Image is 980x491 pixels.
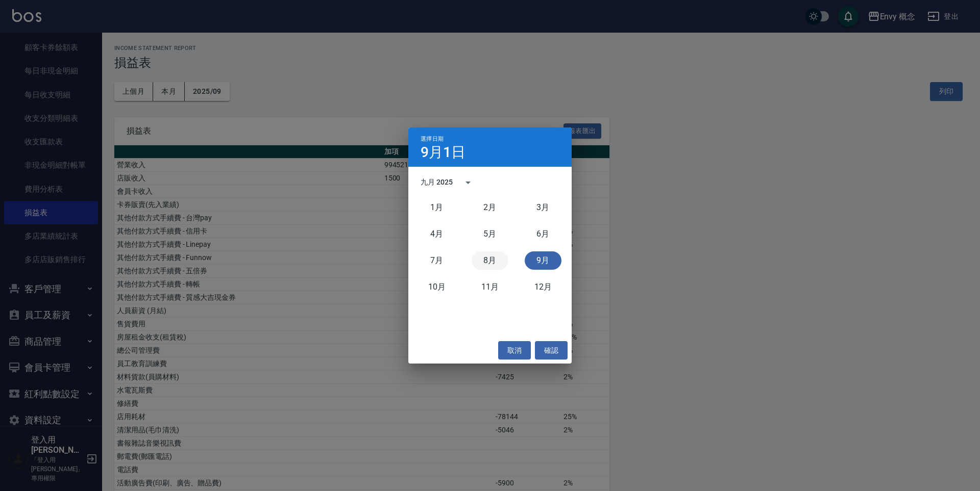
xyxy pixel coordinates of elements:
[472,198,508,217] button: 二月
[535,341,568,360] button: 確認
[525,278,561,296] button: 十二月
[472,251,508,270] button: 八月
[525,198,561,217] button: 三月
[498,341,531,360] button: 取消
[421,146,465,159] h4: 9月1日
[419,198,455,217] button: 一月
[421,136,444,142] span: 選擇日期
[419,225,455,243] button: 四月
[525,225,561,243] button: 六月
[419,251,455,270] button: 七月
[456,170,480,195] button: calendar view is open, switch to year view
[472,278,508,296] button: 十一月
[419,278,455,296] button: 十月
[472,225,508,243] button: 五月
[421,177,453,188] div: 九月 2025
[525,251,561,270] button: 九月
